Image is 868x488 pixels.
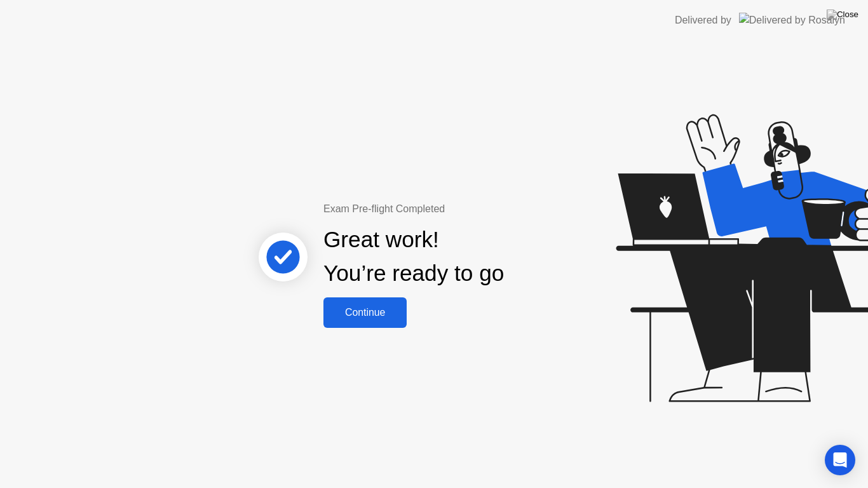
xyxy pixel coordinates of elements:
[323,201,586,217] div: Exam Pre-flight Completed
[327,307,403,318] div: Continue
[739,13,845,27] img: Delivered by Rosalyn
[827,10,858,20] img: Close
[825,445,855,475] div: Open Intercom Messenger
[323,223,504,290] div: Great work! You’re ready to go
[323,297,407,328] button: Continue
[675,13,731,28] div: Delivered by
